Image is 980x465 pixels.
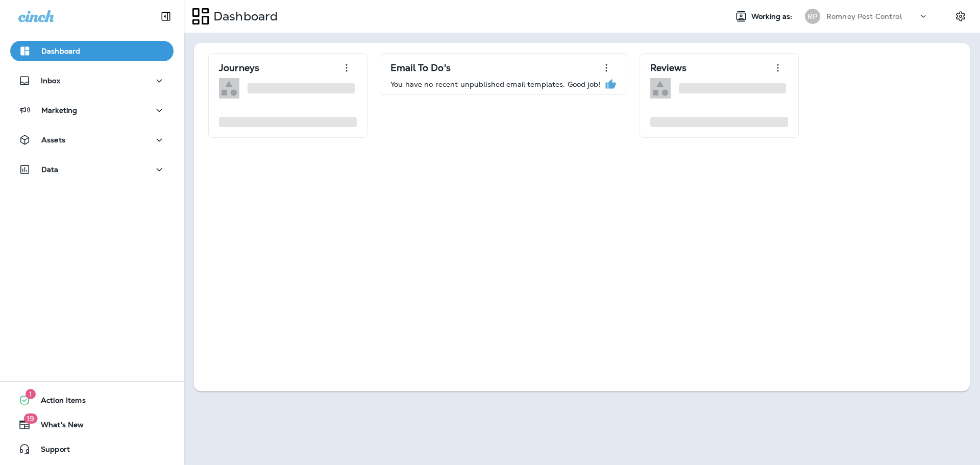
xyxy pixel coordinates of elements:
[751,12,795,21] span: Working as:
[41,106,77,114] p: Marketing
[209,9,278,24] p: Dashboard
[10,439,174,459] button: Support
[31,445,70,457] span: Support
[10,41,174,61] button: Dashboard
[31,421,84,433] span: What's New
[10,70,174,91] button: Inbox
[10,414,174,435] button: 19What's New
[826,12,902,20] p: Romney Pest Control
[390,63,451,73] p: Email To Do's
[10,390,174,410] button: 1Action Items
[41,77,60,85] p: Inbox
[219,63,259,73] p: Journeys
[31,396,86,408] span: Action Items
[152,6,180,27] button: Collapse Sidebar
[41,165,59,174] p: Data
[805,9,820,24] div: RP
[650,63,687,73] p: Reviews
[23,413,37,424] span: 19
[41,136,65,144] p: Assets
[10,100,174,120] button: Marketing
[390,80,600,88] p: You have no recent unpublished email templates. Good job!
[41,47,80,55] p: Dashboard
[10,159,174,180] button: Data
[26,389,36,399] span: 1
[951,7,970,26] button: Settings
[10,130,174,150] button: Assets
